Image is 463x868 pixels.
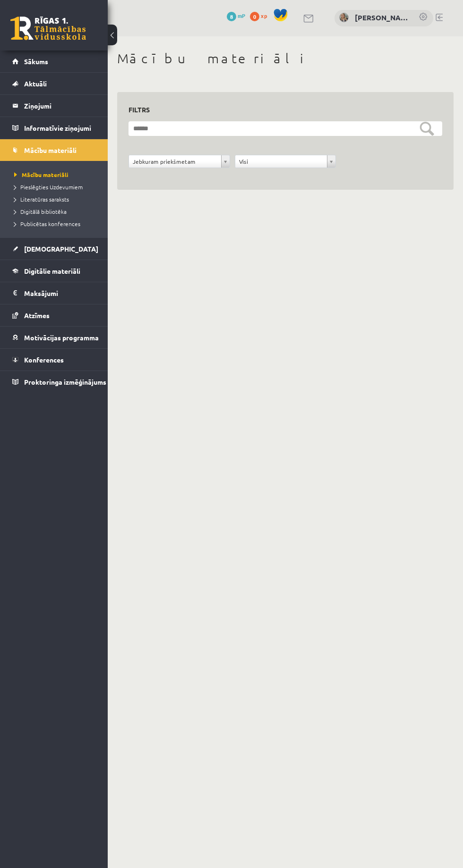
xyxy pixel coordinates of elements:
a: Motivācijas programma [12,327,96,348]
a: Publicētas konferences [14,219,98,228]
span: xp [261,12,267,19]
span: Mācību materiāli [24,146,77,154]
a: Konferences [12,349,96,371]
a: Digitālā bibliotēka [14,207,98,216]
span: Literatūras saraksts [14,195,69,203]
span: Atzīmes [24,311,50,320]
legend: Informatīvie ziņojumi [24,117,96,139]
span: Visi [239,155,324,168]
a: Proktoringa izmēģinājums [12,371,96,393]
span: Mācību materiāli [14,171,69,178]
span: mP [238,12,245,19]
a: Mācību materiāli [12,139,96,161]
a: Mācību materiāli [14,170,98,179]
a: Maksājumi [12,282,96,304]
span: 0 [250,12,259,21]
a: Sākums [12,51,96,72]
a: 0 xp [250,12,272,19]
h3: Filtrs [129,103,431,116]
span: [DEMOGRAPHIC_DATA] [24,244,98,253]
a: Pieslēgties Uzdevumiem [14,183,98,191]
span: 8 [227,12,236,21]
span: Digitālā bibliotēka [14,208,67,215]
img: Sanita Bērziņa [339,13,349,22]
a: Informatīvie ziņojumi [12,117,96,139]
a: Aktuāli [12,73,96,94]
a: 8 mP [227,12,245,19]
span: Konferences [24,355,64,364]
span: Sākums [24,57,48,66]
legend: Maksājumi [24,282,96,304]
span: Pieslēgties Uzdevumiem [14,183,83,191]
span: Motivācijas programma [24,333,99,342]
span: Proktoringa izmēģinājums [24,378,106,386]
a: Jebkuram priekšmetam [129,155,230,168]
span: Digitālie materiāli [24,267,80,275]
a: Visi [235,155,336,168]
span: Publicētas konferences [14,220,80,228]
a: Digitālie materiāli [12,260,96,282]
a: Literatūras saraksts [14,195,98,203]
a: Rīgas 1. Tālmācības vidusskola [10,17,86,40]
a: [DEMOGRAPHIC_DATA] [12,238,96,260]
a: Atzīmes [12,304,96,326]
legend: Ziņojumi [24,95,96,117]
span: Jebkuram priekšmetam [133,155,217,168]
span: Aktuāli [24,79,47,88]
h1: Mācību materiāli [117,51,454,67]
a: [PERSON_NAME] [355,12,409,23]
a: Ziņojumi [12,95,96,117]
